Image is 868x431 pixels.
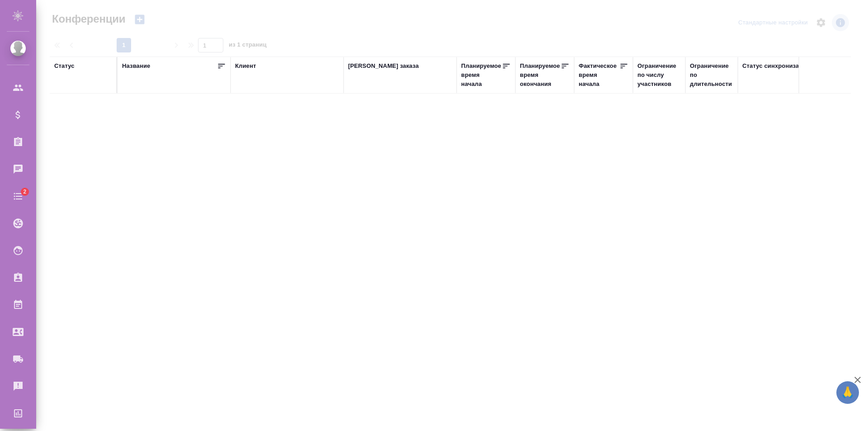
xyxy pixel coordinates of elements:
[520,62,561,89] div: Планируемое время окончания
[840,383,855,402] span: 🙏
[54,62,75,71] div: Статус
[637,62,681,89] div: Ограничение по числу участников
[348,62,419,71] div: [PERSON_NAME] заказа
[235,62,256,71] div: Клиент
[742,62,810,71] div: Статус синхронизации
[461,62,502,89] div: Планируемое время начала
[579,62,619,89] div: Фактическое время начала
[690,62,733,89] div: Ограничение по длительности
[836,381,859,404] button: 🙏
[2,185,34,208] a: 2
[18,187,32,196] span: 2
[122,62,150,71] div: Название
